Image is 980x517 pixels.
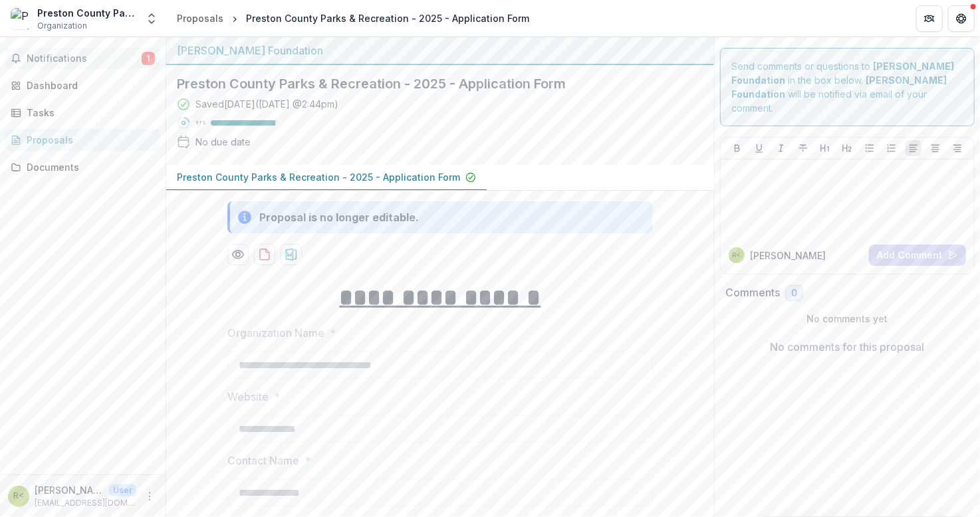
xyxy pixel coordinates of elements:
[227,325,324,341] p: Organization Name
[27,133,150,147] div: Proposals
[5,129,160,151] a: Proposals
[839,140,855,156] button: Heading 2
[751,140,767,156] button: Underline
[37,20,87,32] span: Organization
[5,48,160,69] button: Notifications1
[195,135,251,149] div: No due date
[142,5,161,32] button: Open entity switcher
[869,245,966,266] button: Add Comment
[172,9,229,28] a: Proposals
[5,102,160,124] a: Tasks
[906,140,921,156] button: Align Left
[177,170,460,184] p: Preston County Parks & Recreation - 2025 - Application Form
[142,488,158,504] button: More
[254,244,275,265] button: download-proposal
[227,244,249,265] button: Preview 2ecfae09-58f8-40d4-9646-3782716a398f-0.pdf
[109,484,136,496] p: User
[948,5,975,32] button: Get Help
[720,48,975,126] div: Send comments or questions to in the box below. will be notified via email of your comment.
[195,97,338,111] div: Saved [DATE] ( [DATE] @ 2:44pm )
[862,140,878,156] button: Bullet List
[142,52,155,65] span: 1
[795,140,811,156] button: Strike
[725,312,969,326] p: No comments yet
[11,8,32,29] img: Preston County Parks & Recreation Commission
[791,288,797,299] span: 0
[27,106,150,120] div: Tasks
[27,53,142,64] span: Notifications
[27,78,150,92] div: Dashboard
[13,492,24,500] div: Rachelle Thorne <prestoncountyparks@gmail.com>
[884,140,900,156] button: Ordered List
[246,11,529,25] div: Preston County Parks & Recreation - 2025 - Application Form
[771,339,925,355] p: No comments for this proposal
[227,453,299,468] p: Contact Name
[5,156,160,178] a: Documents
[916,5,943,32] button: Partners
[729,140,745,156] button: Bold
[172,9,535,28] nav: breadcrumb
[927,140,943,156] button: Align Center
[37,6,137,20] div: Preston County Parks & Recreation Commission
[750,249,826,262] p: [PERSON_NAME]
[27,160,150,174] div: Documents
[259,209,419,225] div: Proposal is no longer editable.
[733,252,741,258] div: Rachelle Thorne <prestoncountyparks@gmail.com>
[177,43,703,58] div: [PERSON_NAME] Foundation
[177,11,223,25] div: Proposals
[177,76,682,92] h2: Preston County Parks & Recreation - 2025 - Application Form
[817,140,833,156] button: Heading 1
[227,389,269,405] p: Website
[195,118,205,128] p: 97 %
[35,497,136,509] p: [EMAIL_ADDRESS][DOMAIN_NAME]
[773,140,789,156] button: Italicize
[281,244,302,265] button: download-proposal
[949,140,965,156] button: Align Right
[725,286,780,299] h2: Comments
[5,74,160,96] a: Dashboard
[35,483,104,497] p: [PERSON_NAME] <[EMAIL_ADDRESS][DOMAIN_NAME]>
